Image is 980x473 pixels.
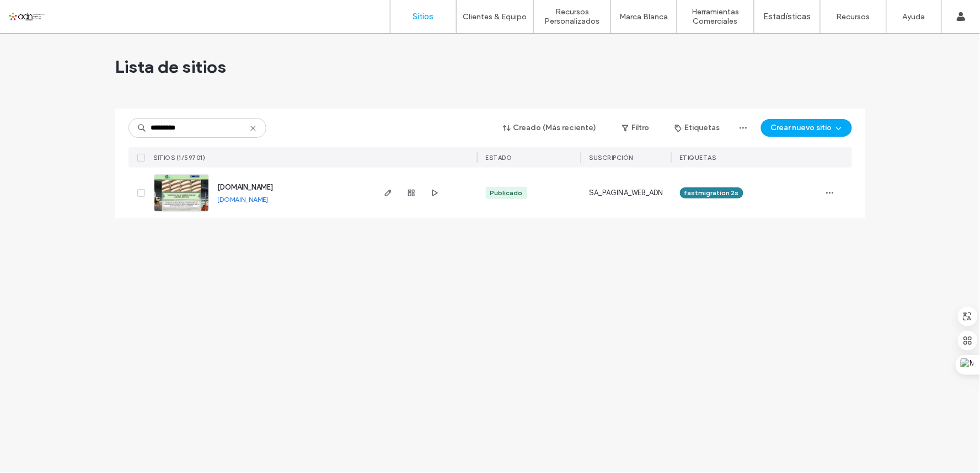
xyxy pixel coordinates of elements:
div: Publicado [490,188,523,198]
button: Filtro [611,119,661,137]
span: SITIOS (1/59701) [154,154,206,162]
label: Clientes & Equipo [463,12,527,21]
label: Estadísticas [764,12,811,21]
span: SA_PAGINA_WEB_ADN [590,187,663,198]
button: Etiquetas [665,119,730,137]
span: ESTADO [486,154,512,162]
span: ETIQUETAS [680,154,717,162]
label: Recursos Personalizados [534,7,611,26]
span: Ayuda [24,8,54,18]
a: [DOMAIN_NAME] [218,195,269,203]
label: Herramientas Comerciales [677,7,754,26]
label: Ayuda [903,12,925,21]
button: Creado (Más reciente) [494,119,607,137]
label: Sitios [413,12,434,21]
span: Lista de sitios [115,56,227,78]
a: [DOMAIN_NAME] [218,183,274,191]
button: Crear nuevo sitio [761,119,852,137]
span: Suscripción [590,154,634,162]
span: fastmigration 2s [684,188,739,198]
label: Marca Blanca [620,12,668,21]
label: Recursos [837,12,870,21]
